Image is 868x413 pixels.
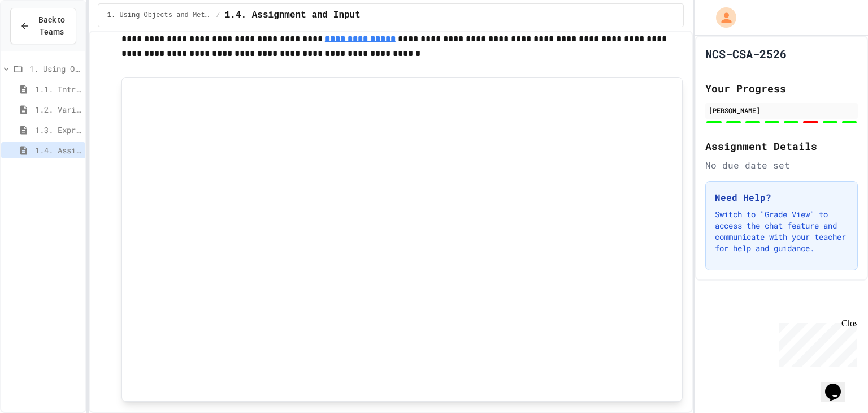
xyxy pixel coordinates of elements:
[715,209,848,254] p: Switch to "Grade View" to access the chat feature and communicate with your teacher for help and ...
[705,46,787,62] h1: NCS-CSA-2526
[107,11,212,20] span: 1. Using Objects and Methods
[35,83,81,95] span: 1.1. Introduction to Algorithms, Programming, and Compilers
[705,138,858,154] h2: Assignment Details
[705,158,858,172] div: No due date set
[35,124,81,136] span: 1.3. Expressions and Output [New]
[216,11,220,20] span: /
[704,5,739,31] div: My Account
[37,14,67,38] span: Back to Teams
[10,8,76,44] button: Back to Teams
[705,80,858,96] h2: Your Progress
[715,191,848,204] h3: Need Help?
[35,144,81,156] span: 1.4. Assignment and Input
[821,368,857,402] iframe: chat widget
[29,63,81,75] span: 1. Using Objects and Methods
[5,5,78,72] div: Chat with us now!Close
[774,319,857,367] iframe: chat widget
[709,105,854,115] div: [PERSON_NAME]
[225,8,361,22] span: 1.4. Assignment and Input
[35,104,81,115] span: 1.2. Variables and Data Types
